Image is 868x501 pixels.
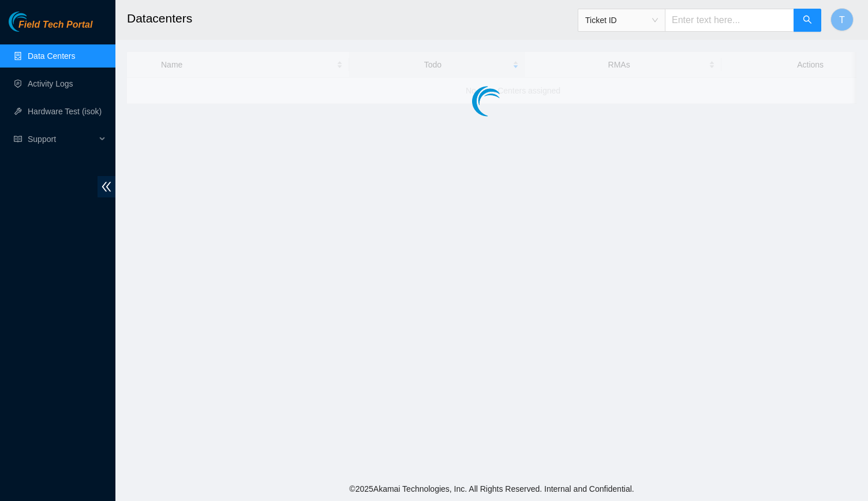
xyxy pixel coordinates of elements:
span: T [839,13,845,27]
span: Field Tech Portal [18,20,92,31]
a: Akamai TechnologiesField Tech Portal [9,21,92,36]
span: search [803,15,812,26]
span: Ticket ID [585,12,658,29]
img: Akamai Technologies [9,12,58,32]
footer: © 2025 Akamai Technologies, Inc. All Rights Reserved. Internal and Confidential. [115,477,868,501]
input: Enter text here... [665,9,794,32]
button: search [794,9,821,32]
a: Hardware Test (isok) [28,107,102,116]
span: read [14,135,22,143]
span: Support [28,128,96,151]
span: double-left [98,176,115,197]
a: Data Centers [28,51,75,61]
button: T [830,8,854,31]
a: Activity Logs [28,79,73,88]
